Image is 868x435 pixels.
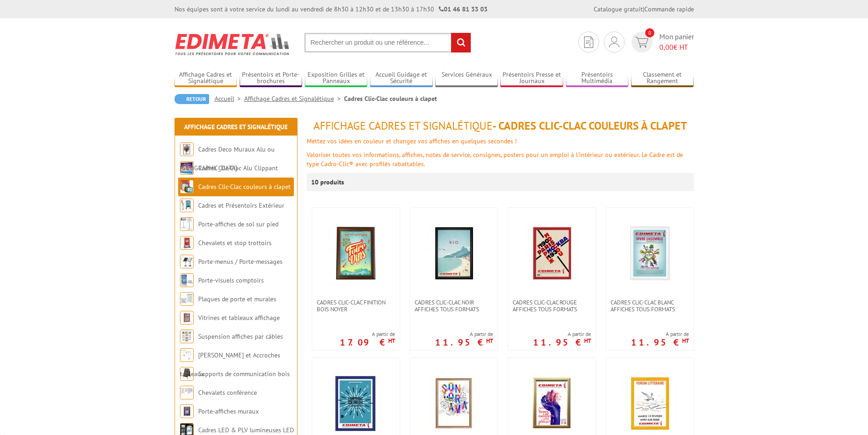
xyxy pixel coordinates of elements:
[180,348,194,362] img: Cimaises et Accroches tableaux
[180,142,194,156] img: Cadres Deco Muraux Alu ou Bois
[198,407,259,415] a: Porte-affiches muraux
[307,120,694,132] h1: - Cadres Clic-Clac couleurs à clapet
[435,330,493,338] span: A partir de
[175,71,237,86] a: Affichage Cadres et Signalétique
[180,217,194,231] img: Porte-affiches de sol sur pied
[198,164,278,172] a: Cadres Clic-Clac Alu Clippant
[533,330,591,338] span: A partir de
[584,37,593,48] img: devis rapide
[180,292,194,306] img: Plaques de porte et murales
[584,337,591,345] sup: HT
[198,257,282,266] a: Porte-menus / Porte-messages
[307,151,683,168] font: Valoriser toutes vos informations, affiches, notes de service, consignes, posters pour un emploi ...
[198,332,283,341] a: Suspension affiches par câbles
[198,426,294,434] a: Cadres LED & PLV lumineuses LED
[175,94,209,104] a: Retour
[304,33,471,52] input: Rechercher un produit ou une référence...
[370,71,433,86] a: Accueil Guidage et Sécurité
[198,388,257,397] a: Chevalets conférence
[631,340,689,345] p: 11.95 €
[180,311,194,325] img: Vitrines et tableaux affichage
[594,5,643,13] a: Catalogue gratuit
[344,94,437,103] li: Cadres Clic-Clac couleurs à clapet
[313,119,493,133] span: Affichage Cadres et Signalétique
[566,71,629,86] a: Présentoirs Multimédia
[307,137,517,145] font: Mettez vos idées en couleur et changez vos affiches en quelques secondes !
[312,299,400,313] a: CADRES CLIC-CLAC FINITION BOIS NOYER
[184,123,288,131] a: Affichage Cadres et Signalétique
[644,5,694,13] a: Commande rapide
[215,94,244,103] a: Accueil
[451,33,471,52] input: rechercher
[198,370,290,378] a: Supports de communication bois
[180,199,194,212] img: Cadres et Présentoirs Extérieur
[240,71,303,86] a: Présentoirs et Porte-brochures
[340,340,395,345] p: 17.09 €
[180,404,194,418] img: Porte-affiches muraux
[629,31,694,52] a: devis rapide 0 Mon panier 0,00€ HT
[533,340,591,345] p: 11.95 €
[388,337,395,345] sup: HT
[415,299,493,313] span: Cadres clic-clac noir affiches tous formats
[324,221,388,285] img: CADRES CLIC-CLAC FINITION BOIS NOYER
[198,239,272,247] a: Chevalets et stop trottoirs
[180,236,194,250] img: Chevalets et stop trottoirs
[180,351,280,378] a: [PERSON_NAME] et Accroches tableaux
[198,183,291,191] a: Cadres Clic-Clac couleurs à clapet
[198,314,280,322] a: Vitrines et tableaux affichage
[659,31,694,52] span: Mon panier
[635,37,648,47] img: devis rapide
[500,71,563,86] a: Présentoirs Presse et Journaux
[631,71,694,86] a: Classement et Rangement
[508,299,596,313] a: Cadres clic-clac rouge affiches tous formats
[317,299,395,313] span: CADRES CLIC-CLAC FINITION BOIS NOYER
[198,276,264,284] a: Porte-visuels comptoirs
[594,5,694,14] div: |
[609,37,619,47] img: devis rapide
[180,255,194,268] img: Porte-menus / Porte-messages
[606,299,693,313] a: Cadres clic-clac blanc affiches tous formats
[311,173,345,191] p: 10 produits
[618,221,682,285] img: Cadres clic-clac blanc affiches tous formats
[435,71,498,86] a: Services Généraux
[198,295,276,303] a: Plaques de porte et murales
[198,220,278,228] a: Porte-affiches de sol sur pied
[180,145,275,172] a: Cadres Deco Muraux Alu ou [GEOGRAPHIC_DATA]
[513,299,591,313] span: Cadres clic-clac rouge affiches tous formats
[520,221,584,285] img: Cadres clic-clac rouge affiches tous formats
[435,340,493,345] p: 11.95 €
[410,299,498,313] a: Cadres clic-clac noir affiches tous formats
[631,330,689,338] span: A partir de
[180,386,194,399] img: Chevalets conférence
[422,221,486,285] img: Cadres clic-clac noir affiches tous formats
[305,71,368,86] a: Exposition Grilles et Panneaux
[180,273,194,287] img: Porte-visuels comptoirs
[180,180,194,194] img: Cadres Clic-Clac couleurs à clapet
[340,330,395,338] span: A partir de
[180,330,194,343] img: Suspension affiches par câbles
[659,42,673,52] span: 0,00
[486,337,493,345] sup: HT
[175,5,488,14] div: Nos équipes sont à votre service du lundi au vendredi de 8h30 à 12h30 et de 13h30 à 17h30
[682,337,689,345] sup: HT
[645,28,654,37] span: 0
[611,299,689,313] span: Cadres clic-clac blanc affiches tous formats
[244,94,344,103] a: Affichage Cadres et Signalétique
[659,42,694,52] span: € HT
[198,201,284,210] a: Cadres et Présentoirs Extérieur
[439,5,488,13] strong: 01 46 81 33 03
[175,27,291,61] img: Edimeta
